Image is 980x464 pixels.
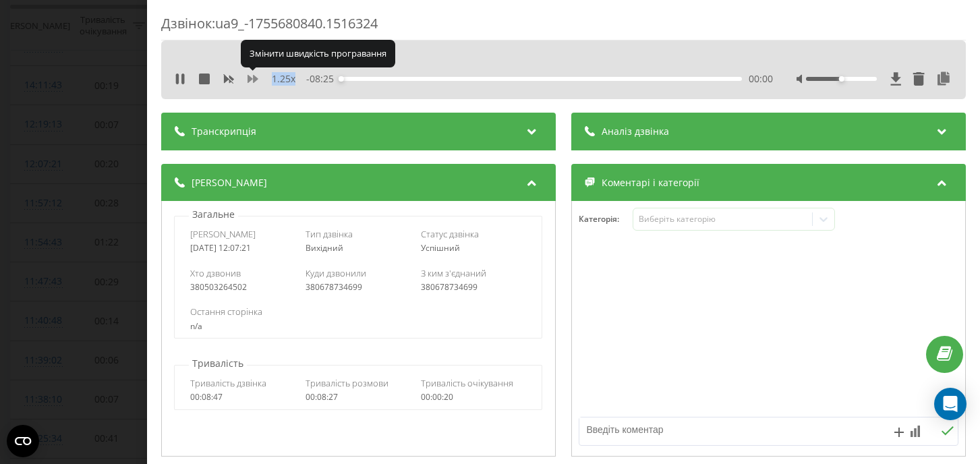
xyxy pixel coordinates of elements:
[190,393,295,402] div: 00:08:47
[421,242,460,254] span: Успішний
[602,176,699,190] span: Коментарі і категорії
[934,388,967,420] div: Open Intercom Messenger
[838,76,844,82] div: Accessibility label
[306,377,388,389] span: Тривалість розмови
[421,377,513,389] span: Тривалість очікування
[272,72,295,86] span: 1.25 x
[306,267,366,279] span: Куди дзвонили
[602,125,669,138] span: Аналіз дзвінка
[421,283,526,292] div: 380678734699
[306,242,343,254] span: Вихідний
[190,228,256,240] span: [PERSON_NAME]
[190,267,241,279] span: Хто дзвонив
[306,283,411,292] div: 380678734699
[189,357,247,370] p: Тривалість
[190,377,266,389] span: Тривалість дзвінка
[421,393,526,402] div: 00:00:20
[579,214,633,224] h4: Категорія :
[192,125,256,138] span: Транскрипція
[339,76,344,82] div: Accessibility label
[421,228,479,240] span: Статус дзвінка
[7,425,39,457] button: Open CMP widget
[192,176,267,190] span: [PERSON_NAME]
[190,306,262,318] span: Остання сторінка
[306,393,411,402] div: 00:08:27
[421,267,486,279] span: З ким з'єднаний
[306,72,341,86] span: - 08:25
[306,228,353,240] span: Тип дзвінка
[190,322,526,331] div: n/a
[161,14,966,40] div: Дзвінок : ua9_-1755680840.1516324
[241,40,395,67] div: Змінити швидкість програвання
[189,208,238,221] p: Загальне
[639,214,807,225] div: Виберіть категорію
[190,283,295,292] div: 380503264502
[190,243,295,253] div: [DATE] 12:07:21
[749,72,773,86] span: 00:00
